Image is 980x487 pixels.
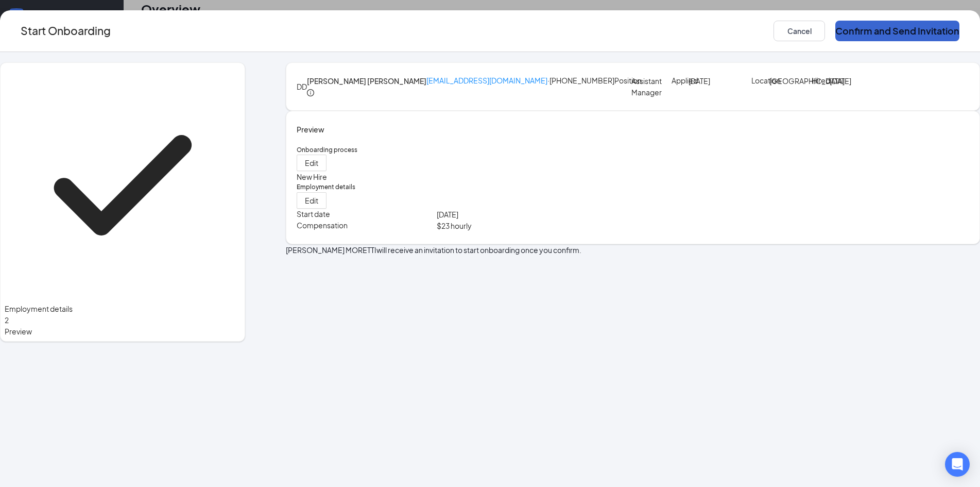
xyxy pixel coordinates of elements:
span: info-circle [307,89,314,96]
a: [EMAIL_ADDRESS][DOMAIN_NAME] [426,76,547,85]
h3: Start Onboarding [21,22,111,39]
p: Location [751,75,769,86]
p: [PERSON_NAME] MORETTI will receive an invitation to start onboarding once you confirm. [286,244,980,256]
h4: [PERSON_NAME] [PERSON_NAME] [307,75,426,87]
span: Edit [305,195,318,206]
p: [DATE] [437,209,633,220]
span: 2 [5,315,9,325]
span: Preview [5,326,240,337]
h5: Employment details [297,182,969,192]
p: [GEOGRAPHIC_DATA] [769,75,805,87]
div: Open Intercom Messenger [945,452,970,477]
h5: Onboarding process [297,145,969,155]
p: Position [614,75,631,86]
span: Employment details [5,303,240,314]
p: [DATE] [830,75,866,87]
p: [DATE] [689,75,723,87]
p: Compensation [297,220,437,230]
p: Assistant Manager [631,75,666,98]
p: $ 23 hourly [437,220,633,231]
button: Confirm and Send Invitation [835,21,959,41]
h4: Preview [297,124,969,135]
button: Cancel [773,21,825,41]
p: Start date [297,209,437,219]
span: Edit [305,158,318,168]
svg: Checkmark [5,67,240,303]
button: Edit [297,192,326,209]
p: Applied [672,75,689,86]
div: DD [297,81,307,92]
button: Edit [297,155,326,171]
p: · [PHONE_NUMBER] [426,75,614,88]
p: Hired [812,75,830,86]
span: New Hire [297,172,327,181]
